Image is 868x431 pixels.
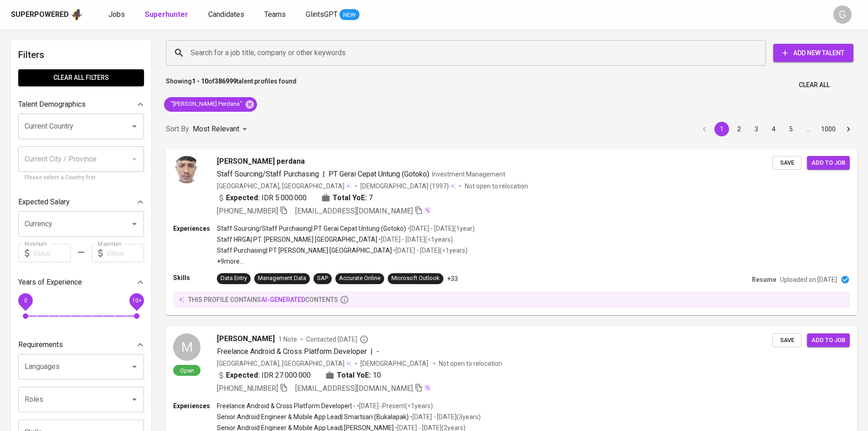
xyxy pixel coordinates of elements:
[439,359,502,368] p: Not open to relocation
[11,8,83,21] a: Superpoweredapp logo
[208,9,246,21] a: Candidates
[25,173,138,182] p: Please select a Country first
[108,9,127,21] a: Jobs
[323,169,325,180] span: |
[192,78,208,85] b: 1 - 10
[465,182,528,191] p: Not open to relocation
[226,370,260,381] b: Expected:
[145,10,188,19] b: Superhunter
[329,170,429,178] span: PT Gerai Cepat Untung (Gotoko)
[424,384,431,391] img: magic_wand.svg
[108,10,125,19] span: Jobs
[11,10,69,20] div: Superpowered
[278,335,297,344] span: 1 Note
[406,224,475,233] p: • [DATE] - [DATE] ( 1 year )
[714,122,729,136] button: page 1
[392,246,467,255] p: • [DATE] - [DATE] ( <1 years )
[145,9,190,21] a: Superhunter
[377,235,453,244] p: • [DATE] - [DATE] ( <1 years )
[18,339,63,350] p: Requirements
[360,182,430,191] span: [DEMOGRAPHIC_DATA]
[18,95,144,114] div: Talent Demographics
[173,156,200,183] img: 6f08c12b2160fe5373af9f3e40b9eef9.jpeg
[164,97,257,112] div: "[PERSON_NAME] Perdana"
[18,99,86,110] p: Talent Demographics
[217,401,355,410] p: Freelance Android & Cross Platform Developer | -
[264,10,286,19] span: Teams
[221,274,247,283] div: Data Entry
[376,347,379,356] span: -
[166,149,857,315] a: [PERSON_NAME] perdanaStaff Sourcing/Staff Purchasing|PT Gerai Cepat Untung (Gotoko)Investment Man...
[799,79,830,91] span: Clear All
[226,192,260,203] b: Expected:
[217,207,278,215] span: [PHONE_NUMBER]
[317,274,328,283] div: SAP
[339,274,380,283] div: Accurate Online
[217,359,351,368] div: [GEOGRAPHIC_DATA], [GEOGRAPHIC_DATA]
[106,244,144,262] input: Value
[217,192,307,203] div: IDR 5.000.000
[355,401,433,410] p: • [DATE] - Present ( <1 years )
[337,370,371,381] b: Total YoE:
[333,192,367,203] b: Total YoE:
[777,158,797,168] span: Save
[18,336,144,354] div: Requirements
[766,122,781,136] button: Go to page 4
[24,297,27,304] span: 0
[264,9,288,21] a: Teams
[217,333,275,344] span: [PERSON_NAME]
[128,120,141,133] button: Open
[261,296,305,303] span: AI-generated
[18,277,82,288] p: Years of Experience
[447,274,458,283] p: +33
[306,10,338,19] span: GlintsGPT
[166,124,189,135] p: Sort By
[18,47,144,62] h6: Filters
[166,77,297,93] p: Showing of talent profiles found
[773,44,853,62] button: Add New Talent
[732,122,746,136] button: Go to page 2
[217,235,377,244] p: Staff HRGA | PT. [PERSON_NAME] [GEOGRAPHIC_DATA]
[188,295,338,304] p: this profile contains contents
[18,69,144,86] button: Clear All filters
[391,274,440,283] div: Microsoft Outlook
[164,100,247,109] span: "[PERSON_NAME] Perdana"
[780,275,837,284] p: Uploaded on [DATE]
[215,78,236,85] b: 386999
[217,224,406,233] p: Staff Sourcing/Staff Purchasing | PT Gerai Cepat Untung (Gotoko)
[812,335,845,346] span: Add to job
[258,274,306,283] div: Management Data
[369,192,373,203] span: 7
[833,5,852,24] div: G
[33,244,71,262] input: Value
[176,367,198,374] span: Open
[772,333,801,348] button: Save
[373,370,381,381] span: 10
[128,218,141,230] button: Open
[777,335,797,346] span: Save
[128,360,141,373] button: Open
[193,124,239,135] p: Most Relevant
[208,10,244,19] span: Candidates
[752,275,776,284] p: Resume
[801,125,816,134] div: …
[360,182,456,191] div: (1997)
[193,121,250,138] div: Most Relevant
[18,193,144,211] div: Expected Salary
[18,273,144,291] div: Years of Experience
[432,171,505,178] span: Investment Management
[217,170,319,178] span: Staff Sourcing/Staff Purchasing
[807,333,850,348] button: Add to job
[807,156,850,170] button: Add to job
[781,47,846,59] span: Add New Talent
[173,224,217,233] p: Experiences
[409,412,481,421] p: • [DATE] - [DATE] ( 3 years )
[812,158,845,168] span: Add to job
[132,297,141,304] span: 10+
[795,77,833,93] button: Clear All
[306,335,369,344] span: Contacted [DATE]
[71,8,83,21] img: app logo
[749,122,764,136] button: Go to page 3
[841,122,856,136] button: Go to next page
[26,72,137,83] span: Clear All filters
